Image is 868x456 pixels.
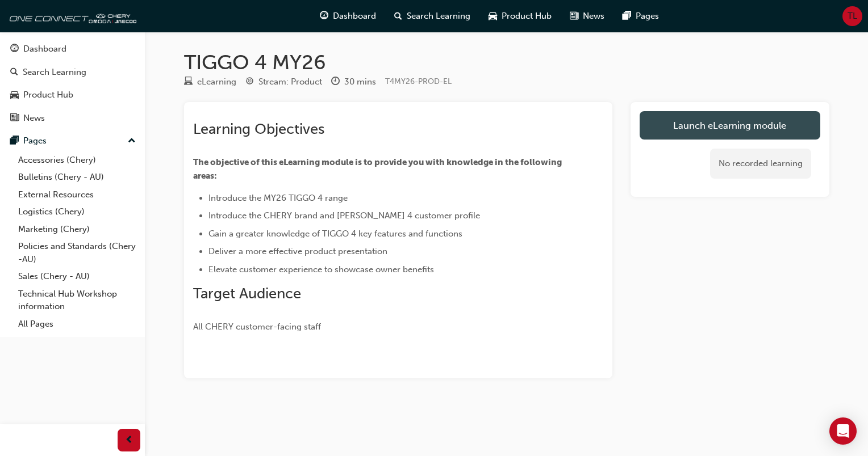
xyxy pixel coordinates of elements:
a: news-iconNews [561,5,614,28]
a: Dashboard [5,39,140,60]
span: TL [848,10,857,23]
a: Sales (Chery - AU) [14,268,140,285]
div: Search Learning [23,66,86,79]
div: Open Intercom Messenger [829,417,857,445]
a: Accessories (Chery) [14,151,140,169]
a: Technical Hub Workshop information [14,285,140,315]
span: Deliver a more effective product presentation [208,246,387,256]
span: Search Learning [407,10,470,23]
div: Type [184,75,236,89]
span: up-icon [128,134,136,149]
div: Duration [331,75,376,89]
span: Target Audience [193,285,301,302]
a: car-iconProduct Hub [479,5,561,28]
span: Product Hub [502,10,552,23]
span: Gain a greater knowledge of TIGGO 4 key features and functions [208,229,462,239]
h1: TIGGO 4 MY26 [184,50,829,75]
a: Bulletins (Chery - AU) [14,168,140,186]
span: Introduce the MY26 TIGGO 4 range [208,193,348,203]
a: guage-iconDashboard [311,5,385,28]
span: car-icon [489,9,497,23]
span: Dashboard [333,10,376,23]
span: Learning Objectives [193,120,324,138]
span: Pages [636,10,659,23]
span: Learning resource code [385,77,452,86]
div: Pages [23,134,47,147]
div: Product Hub [23,88,73,102]
span: learningResourceType_ELEARNING-icon [184,77,193,87]
img: oneconnect [6,5,136,27]
span: target-icon [245,77,254,87]
button: DashboardSearch LearningProduct HubNews [5,36,140,130]
div: eLearning [197,75,236,88]
a: pages-iconPages [614,5,668,28]
a: Policies and Standards (Chery -AU) [14,238,140,268]
a: Search Learning [5,62,140,83]
button: TL [842,6,862,26]
div: 30 mins [344,75,376,88]
button: Pages [5,130,140,151]
span: search-icon [394,9,402,23]
a: Product Hub [5,85,140,105]
div: Dashboard [23,43,66,56]
span: guage-icon [320,9,328,23]
a: Logistics (Chery) [14,203,140,221]
div: Stream [245,75,322,89]
span: car-icon [10,90,19,100]
a: Launch eLearning module [640,111,820,140]
span: All CHERY customer-facing staff [193,322,321,332]
span: News [583,10,604,23]
span: clock-icon [331,77,340,87]
span: Introduce the CHERY brand and [PERSON_NAME] 4 customer profile [208,210,480,221]
a: News [5,108,140,129]
span: pages-icon [10,136,19,146]
span: The objective of this eLearning module is to provide you with knowledge in the following areas: [193,157,564,181]
a: External Resources [14,186,140,204]
a: Marketing (Chery) [14,221,140,238]
span: prev-icon [125,433,133,447]
span: search-icon [10,67,18,78]
span: news-icon [570,9,578,23]
div: Stream: Product [258,75,322,88]
div: No recorded learning [710,149,811,179]
a: All Pages [14,315,140,333]
div: News [23,112,45,125]
span: pages-icon [623,9,631,23]
span: news-icon [10,113,19,124]
a: search-iconSearch Learning [385,5,479,28]
span: Elevate customer experience to showcase owner benefits [208,264,434,275]
span: guage-icon [10,44,19,54]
